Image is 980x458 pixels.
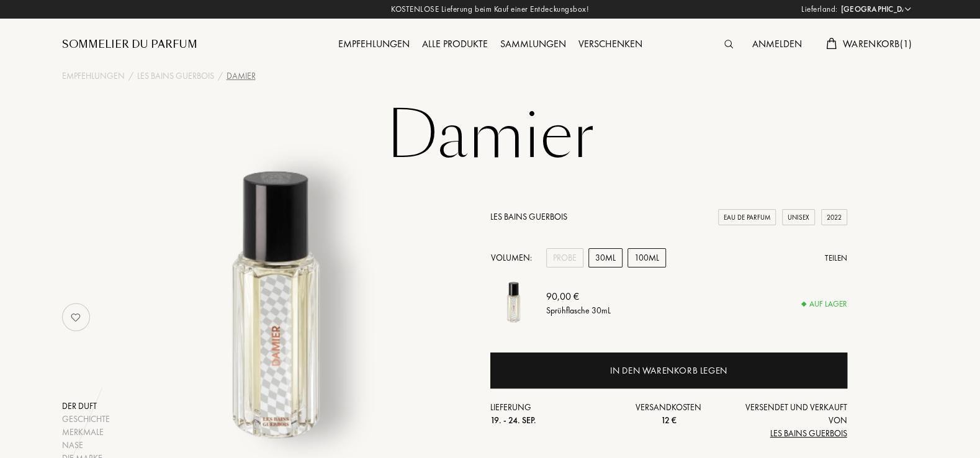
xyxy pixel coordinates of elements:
[728,401,847,440] div: Versendet und verkauft von
[802,298,847,310] div: Auf Lager
[332,37,416,50] a: Empfehlungen
[546,304,611,317] div: Sprühflasche 30mL
[227,70,256,83] div: Damier
[62,400,110,413] div: Der Duft
[137,70,214,83] a: Les Bains Guerbois
[782,209,815,226] div: Unisex
[588,248,623,267] div: 30mL
[490,248,539,267] div: Volumen:
[843,37,912,50] span: Warenkorb ( 1 )
[218,70,223,83] div: /
[416,37,494,53] div: Alle Produkte
[62,439,110,452] div: Nase
[494,37,572,50] a: Sammlungen
[416,37,494,50] a: Alle Produkte
[62,70,125,83] a: Empfehlungen
[332,37,416,53] div: Empfehlungen
[490,415,536,426] span: 19. - 24. Sep.
[546,248,583,267] div: Probe
[180,102,801,170] h1: Damier
[63,305,88,330] img: no_like_p.png
[62,413,110,426] div: Geschichte
[490,280,537,326] img: Damier Les Bains Guerbois
[609,401,728,427] div: Versandkosten
[801,3,838,16] span: Lieferland:
[745,37,807,50] a: Anmelden
[826,38,836,49] img: cart.svg
[494,37,572,53] div: Sammlungen
[546,289,611,304] div: 90,00 €
[770,428,847,439] span: Les Bains Guerbois
[490,401,609,427] div: Lieferung
[572,37,649,50] a: Verschenken
[609,364,727,378] div: In den Warenkorb legen
[745,37,807,53] div: Anmelden
[724,40,733,48] img: search_icn.svg
[825,252,847,264] div: Teilen
[821,209,847,226] div: 2022
[627,248,666,267] div: 100mL
[660,415,676,426] span: 12 €
[490,211,567,222] a: Les Bains Guerbois
[62,426,110,439] div: Merkmale
[572,37,649,53] div: Verschenken
[62,37,197,52] a: Sommelier du Parfum
[903,4,912,14] img: arrow_w.png
[718,209,776,226] div: Eau de Parfum
[128,70,133,83] div: /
